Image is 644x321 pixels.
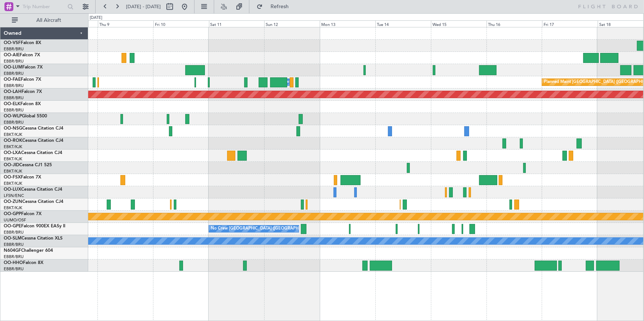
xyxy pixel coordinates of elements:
[4,138,63,143] a: OO-ROKCessna Citation CJ4
[4,224,21,228] span: OO-GPE
[4,77,41,82] a: OO-FAEFalcon 7X
[4,248,53,253] a: N604GFChallenger 604
[4,205,22,211] a: EBKT/KJK
[4,107,24,113] a: EBBR/BRU
[4,261,23,265] span: OO-HHO
[4,266,24,272] a: EBBR/BRU
[4,248,21,253] span: N604GF
[4,163,52,167] a: OO-JIDCessna CJ1 525
[431,20,487,27] div: Wed 15
[4,200,22,204] span: OO-ZUN
[4,114,22,118] span: OO-WLP
[4,71,24,76] a: EBBR/BRU
[19,18,78,23] span: All Aircraft
[4,102,20,106] span: OO-ELK
[4,41,41,45] a: OO-VSFFalcon 8X
[4,230,24,235] a: EBBR/BRU
[4,90,21,94] span: OO-LAH
[4,236,63,241] a: OO-SLMCessna Citation XLS
[264,20,320,27] div: Sun 12
[4,151,62,155] a: OO-LXACessna Citation CJ4
[4,212,42,216] a: OO-GPPFalcon 7X
[211,223,335,234] div: No Crew [GEOGRAPHIC_DATA] ([GEOGRAPHIC_DATA] National)
[4,175,21,180] span: OO-FSX
[487,20,542,27] div: Thu 16
[153,20,209,27] div: Fri 10
[320,20,375,27] div: Mon 13
[4,65,43,70] a: OO-LUMFalcon 7X
[98,20,153,27] div: Thu 9
[4,126,22,131] span: OO-NSG
[4,138,22,143] span: OO-ROK
[542,20,598,27] div: Fri 17
[4,236,21,241] span: OO-SLM
[4,114,47,118] a: OO-WLPGlobal 5500
[4,193,24,198] a: LFSN/ENC
[4,242,24,247] a: EBBR/BRU
[4,102,41,106] a: OO-ELKFalcon 8X
[4,132,22,137] a: EBKT/KJK
[4,187,62,192] a: OO-LUXCessna Citation CJ4
[4,120,24,125] a: EBBR/BRU
[4,95,24,101] a: EBBR/BRU
[8,14,80,26] button: All Aircraft
[4,254,24,260] a: EBBR/BRU
[4,163,19,167] span: OO-JID
[23,1,65,12] input: Trip Number
[126,3,161,10] span: [DATE] - [DATE]
[4,212,21,216] span: OO-GPP
[4,187,21,192] span: OO-LUX
[4,200,63,204] a: OO-ZUNCessna Citation CJ4
[209,20,265,27] div: Sat 11
[4,53,40,57] a: OO-AIEFalcon 7X
[4,41,21,45] span: OO-VSF
[4,77,21,82] span: OO-FAE
[264,4,295,9] span: Refresh
[4,217,26,223] a: UUMO/OSF
[4,181,22,186] a: EBKT/KJK
[4,53,20,57] span: OO-AIE
[4,126,63,131] a: OO-NSGCessna Citation CJ4
[4,151,21,155] span: OO-LXA
[4,58,24,64] a: EBBR/BRU
[4,224,65,228] a: OO-GPEFalcon 900EX EASy II
[375,20,431,27] div: Tue 14
[4,175,41,180] a: OO-FSXFalcon 7X
[4,261,43,265] a: OO-HHOFalcon 8X
[4,168,22,174] a: EBKT/KJK
[4,46,24,52] a: EBBR/BRU
[4,144,22,150] a: EBKT/KJK
[4,83,24,88] a: EBBR/BRU
[4,156,22,162] a: EBKT/KJK
[4,90,42,94] a: OO-LAHFalcon 7X
[4,65,22,70] span: OO-LUM
[90,15,102,21] div: [DATE]
[253,1,298,13] button: Refresh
